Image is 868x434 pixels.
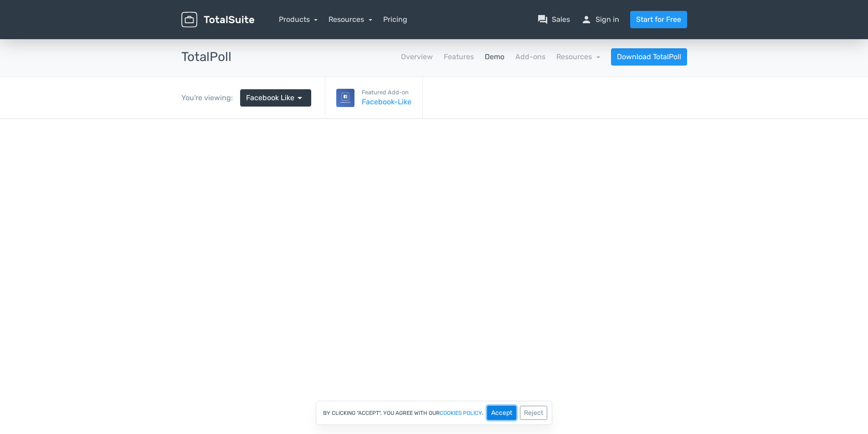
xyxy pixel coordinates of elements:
a: Overview [401,51,433,62]
span: person [581,14,592,25]
button: Reject [520,406,547,420]
a: Products [279,15,318,24]
h3: TotalPoll [181,50,231,64]
button: Accept [487,406,516,420]
small: Featured Add-on [362,88,411,97]
span: question_answer [537,14,548,25]
a: personSign in [581,14,619,25]
div: By clicking "Accept", you agree with our . [316,401,552,425]
a: Features [444,51,474,62]
a: Pricing [383,14,407,25]
a: Resources [556,52,600,61]
img: TotalSuite for WordPress [181,12,254,28]
span: Facebook Like [246,92,294,103]
a: Facebook-Like [362,97,411,107]
a: Add-ons [515,51,545,62]
a: Demo [485,51,504,62]
a: cookies policy [440,410,482,416]
span: arrow_drop_down [294,92,305,103]
img: Facebook-Like [336,89,354,107]
div: You're viewing: [181,92,240,103]
a: question_answerSales [537,14,570,25]
a: Resources [329,15,372,24]
a: Facebook Like arrow_drop_down [240,89,311,107]
a: Download TotalPoll [611,48,687,66]
a: Start for Free [630,11,687,28]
